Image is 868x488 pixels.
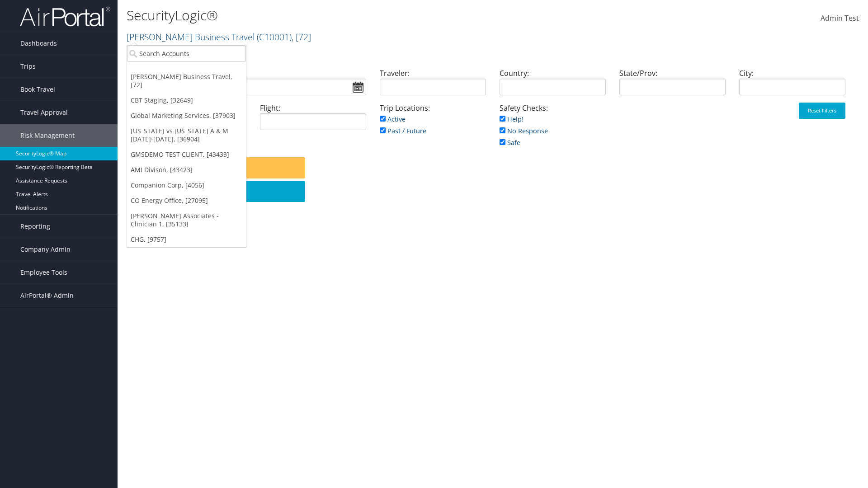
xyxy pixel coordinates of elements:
[380,115,406,123] a: Active
[493,103,613,157] div: Safety Checks:
[20,215,50,238] span: Reporting
[127,208,246,232] a: [PERSON_NAME] Associates - Clinician 1, [35133]
[127,232,246,247] a: CHG, [9757]
[127,178,246,193] a: Companion Corp, [4056]
[292,31,311,43] span: , [ 72 ]
[20,284,74,307] span: AirPortal® Admin
[127,123,246,147] a: [US_STATE] vs [US_STATE] A & M [DATE]-[DATE], [36904]
[821,13,859,23] span: Admin Test
[20,55,36,78] span: Trips
[500,127,548,135] a: No Response
[127,45,246,62] input: Search Accounts
[20,124,75,147] span: Risk Management
[257,31,292,43] span: ( C10001 )
[253,103,373,137] div: Flight:
[373,103,493,145] div: Trip Locations:
[613,68,732,103] div: State/Prov:
[20,238,71,261] span: Company Admin
[127,47,615,59] p: Filter:
[493,68,613,103] div: Country:
[20,261,67,284] span: Employee Tools
[20,78,55,101] span: Book Travel
[373,68,493,103] div: Traveler:
[799,103,845,119] button: Reset Filters
[380,127,426,135] a: Past / Future
[127,6,615,25] h1: SecurityLogic®
[127,69,246,93] a: [PERSON_NAME] Business Travel, [72]
[127,193,246,208] a: CO Energy Office, [27095]
[732,68,852,103] div: City:
[127,162,246,178] a: AMI Divison, [43423]
[127,108,246,123] a: Global Marketing Services, [37903]
[821,5,859,33] a: Admin Test
[20,101,68,124] span: Travel Approval
[500,138,520,147] a: Safe
[500,115,524,123] a: Help!
[127,93,246,108] a: CBT Staging, [32649]
[20,32,57,55] span: Dashboards
[20,6,110,27] img: airportal-logo.png
[127,31,311,43] a: [PERSON_NAME] Business Travel
[127,147,246,162] a: GMSDEMO TEST CLIENT, [43433]
[133,68,373,103] div: Travel Date Range:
